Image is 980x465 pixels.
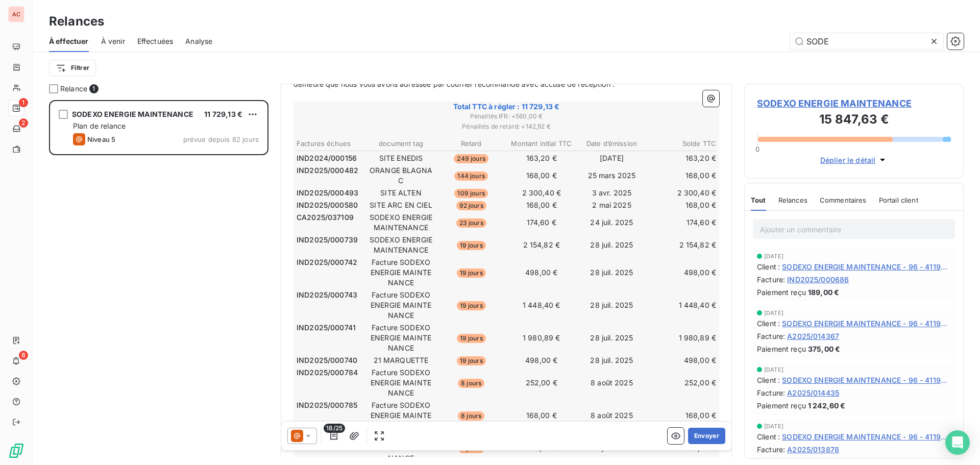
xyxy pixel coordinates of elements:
span: SODEXO ENERGIE MAINTENANCE [757,96,951,110]
span: A2025/014367 [787,331,839,341]
h3: 15 847,63 € [757,110,951,131]
span: 144 jours [454,172,487,181]
span: 1 [89,84,99,93]
span: 249 jours [454,154,488,163]
td: 2 300,40 € [507,187,576,199]
td: 28 juil. 2025 [577,234,647,256]
span: IND2025/000482 [297,165,358,176]
th: document tag [366,138,436,149]
th: Retard [436,138,506,149]
span: IND2025/000785 [297,400,357,410]
span: SODEXO ENERGIE MAINTENANCE - 96 - 41196S17 [782,375,951,385]
span: Client : [757,431,780,442]
span: Facture : [757,444,785,455]
td: SODEXO ENERGIE MAINTENANCE [366,234,436,256]
span: [DATE] [764,366,783,373]
td: 163,20 € [647,153,717,164]
span: Portail client [879,196,918,204]
span: Facture : [757,387,785,398]
td: Facture SODEXO ENERGIE MAINTENANCE [366,400,436,431]
span: A2025/014435 [787,387,839,398]
span: Paiement reçu [757,344,806,354]
span: 11 729,13 € [204,110,242,118]
span: À effectuer [49,36,89,46]
span: prévue depuis 82 jours [183,135,259,143]
td: 168,00 € [507,400,576,431]
td: 2 154,82 € [507,234,576,256]
span: Relance [60,84,87,94]
td: Facture SODEXO ENERGIE MAINTENANCE [366,322,436,354]
span: IND2025/000743 [297,290,357,300]
th: Date d’émission [577,138,647,149]
span: IND2025/000580 [297,200,358,210]
span: 189,00 € [808,287,839,298]
th: Solde TTC [647,138,717,149]
td: 1 980,89 € [507,322,576,354]
span: Client : [757,318,780,329]
span: 8 jours [458,379,484,388]
th: Montant initial TTC [507,138,576,149]
span: Commentaires [820,196,867,204]
span: 92 jours [456,201,486,210]
td: SITE ALTEN [366,187,436,199]
span: [DATE] [764,423,783,429]
span: 19 jours [457,241,486,250]
td: 168,00 € [647,400,717,431]
td: 252,00 € [507,367,576,399]
td: ORANGE BLAGNAC [366,165,436,186]
span: Tout [751,196,766,204]
div: AC [8,6,24,22]
span: IND2025/000739 [297,235,358,245]
span: A2025/013878 [787,444,839,455]
td: 498,00 € [507,257,576,288]
span: Effectuées [137,36,174,46]
span: [DATE] [764,253,783,259]
span: 375,00 € [808,344,840,354]
td: 24 juil. 2025 [577,212,647,233]
button: Envoyer [688,428,725,444]
td: Facture SODEXO ENERGIE MAINTENANCE [366,257,436,288]
span: IND2025/000493 [297,188,358,198]
span: À venir [101,36,125,46]
span: Pénalités de retard : + 142,92 € [295,122,718,131]
td: 28 juil. 2025 [577,289,647,321]
span: Paiement reçu [757,287,806,298]
span: Déplier le détail [820,155,876,165]
span: SODEXO ENERGIE MAINTENANCE [72,110,193,118]
td: 8 août 2025 [577,367,647,399]
span: 1 242,60 € [808,400,846,411]
span: Pénalités IFR : + 560,00 € [295,112,718,121]
td: SITE ARC EN CIEL [366,200,436,211]
span: Client : [757,375,780,385]
td: 28 juil. 2025 [577,355,647,366]
span: SODEXO ENERGIE MAINTENANCE - 96 - 41196S17 [782,318,951,329]
td: 498,00 € [647,257,717,288]
td: 25 mars 2025 [577,165,647,186]
td: 252,00 € [647,367,717,399]
td: 498,00 € [507,355,576,366]
div: Open Intercom Messenger [945,430,970,455]
td: SITE ENEDIS [366,153,436,164]
span: 109 jours [454,189,487,198]
td: 168,00 € [647,165,717,186]
td: 1 448,40 € [507,289,576,321]
span: IND2025/000686 [787,274,849,285]
span: Total TTC à régler : 11 729,13 € [295,102,718,112]
td: 168,00 € [507,200,576,211]
span: 19 jours [457,268,486,278]
span: CA2025/037109 [297,212,354,223]
span: Paiement reçu [757,400,806,411]
span: SODEXO ENERGIE MAINTENANCE - 96 - 41196S17 [782,431,951,442]
span: 2 [19,118,28,128]
span: Facture : [757,331,785,341]
td: Facture SODEXO ENERGIE MAINTENANCE [366,367,436,399]
span: Plan de relance [73,121,126,130]
span: IND2024/000156 [297,153,357,163]
span: 1 [19,98,28,107]
span: IND2025/000740 [297,355,357,365]
td: 1 980,89 € [647,322,717,354]
button: Filtrer [49,60,96,76]
span: Client : [757,261,780,272]
span: 19 jours [457,356,486,365]
h3: Relances [49,12,104,31]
